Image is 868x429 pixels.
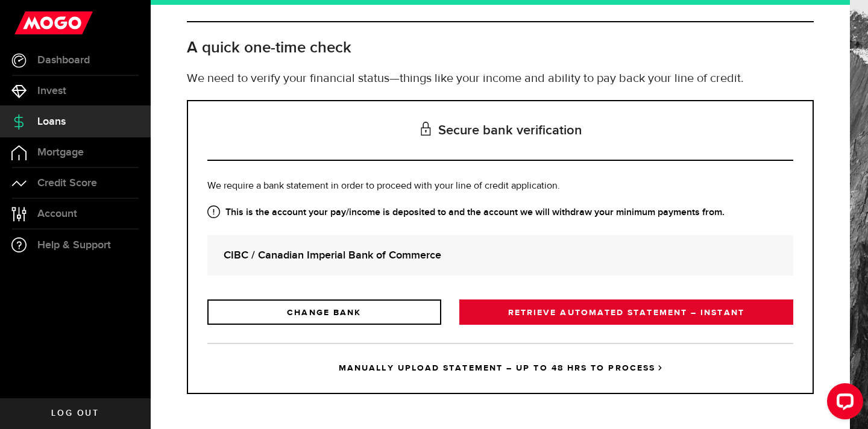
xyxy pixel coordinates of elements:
span: Loans [37,116,66,127]
span: Invest [37,86,66,96]
h3: Secure bank verification [207,101,793,161]
span: Account [37,208,77,219]
p: We need to verify your financial status—things like your income and ability to pay back your line... [187,70,814,88]
span: We require a bank statement in order to proceed with your line of credit application. [207,181,560,191]
span: Help & Support [37,240,111,251]
span: Dashboard [37,55,90,66]
a: RETRIEVE AUTOMATED STATEMENT – INSTANT [459,299,793,325]
span: Mortgage [37,147,84,158]
strong: This is the account your pay/income is deposited to and the account we will withdraw your minimum... [207,205,793,220]
h2: A quick one-time check [187,38,814,58]
strong: CIBC / Canadian Imperial Bank of Commerce [224,247,777,263]
iframe: LiveChat chat widget [817,378,868,429]
span: Credit Score [37,178,97,189]
span: Log out [51,409,99,418]
a: CHANGE BANK [207,299,441,325]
